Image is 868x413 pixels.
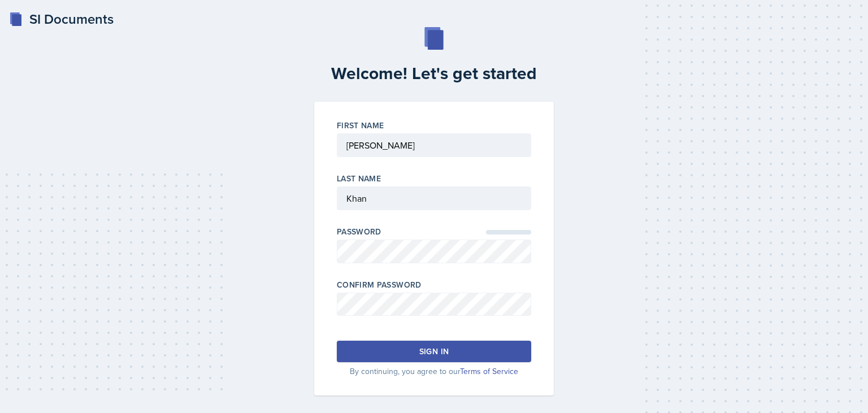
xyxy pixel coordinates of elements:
div: Sign in [419,346,449,357]
label: Last Name [337,173,381,184]
p: By continuing, you agree to our [337,366,531,377]
button: Sign in [337,341,531,362]
a: Terms of Service [460,366,518,377]
label: Password [337,226,381,237]
h2: Welcome! Let's get started [307,63,561,84]
input: First Name [337,133,531,157]
label: First Name [337,120,384,131]
a: SI Documents [9,9,114,29]
input: Last Name [337,186,531,210]
label: Confirm Password [337,279,422,290]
